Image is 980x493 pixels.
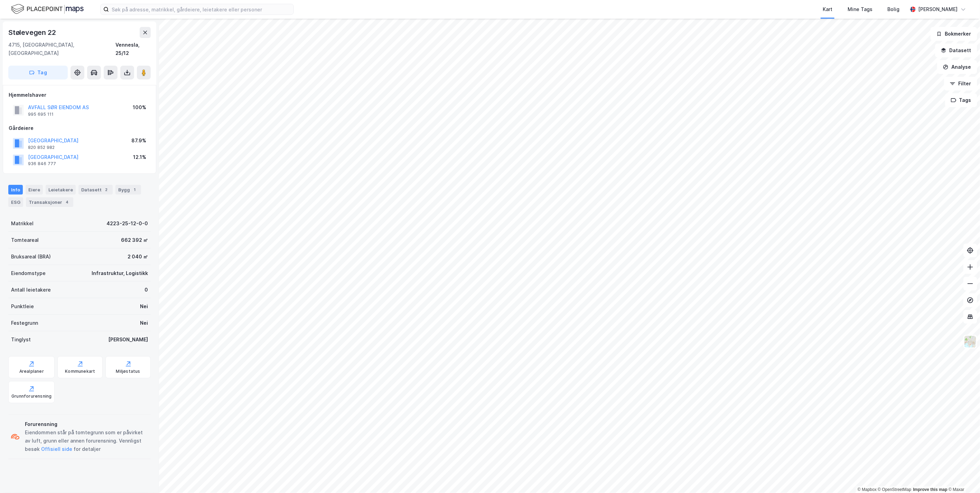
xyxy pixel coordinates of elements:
[848,5,872,13] div: Mine Tags
[131,136,146,145] div: 87.9%
[25,420,148,428] div: Forurensning
[11,335,31,344] div: Tinglyst
[26,197,73,207] div: Transaksjoner
[11,269,46,277] div: Eiendomstype
[121,236,148,244] div: 662 392 ㎡
[140,319,148,327] div: Nei
[92,269,148,277] div: Infrastruktur, Logistikk
[945,93,977,107] button: Tags
[131,186,138,193] div: 1
[25,428,148,453] div: Eiendommen står på tomtegrunn som er påvirket av luft, grunn eller annen forurensning. Vennligst ...
[858,487,877,492] a: Mapbox
[11,3,84,15] img: logo.f888ab2527a4732fd821a326f86c7f29.svg
[108,335,148,344] div: [PERSON_NAME]
[11,394,52,399] div: Grunnforurensning
[11,253,51,261] div: Bruksareal (BRA)
[109,4,293,15] input: Søk på adresse, matrikkel, gårdeiere, leietakere eller personer
[823,5,832,13] div: Kart
[26,185,43,195] div: Eiere
[913,487,948,492] a: Improve this map
[878,487,912,492] a: OpenStreetMap
[8,27,57,38] div: Stølevegen 22
[103,186,110,193] div: 2
[931,27,977,41] button: Bokmerker
[78,185,113,195] div: Datasett
[11,302,34,311] div: Punktleie
[116,369,140,374] div: Miljøstatus
[945,460,980,493] div: Kontrollprogram for chat
[9,91,150,99] div: Hjemmelshaver
[937,60,977,74] button: Analyse
[8,66,68,79] button: Tag
[28,145,55,150] div: 820 852 982
[935,44,977,57] button: Datasett
[133,103,146,112] div: 100%
[115,41,151,57] div: Vennesla, 25/12
[133,153,146,161] div: 12.1%
[106,219,148,228] div: 4223-25-12-0-0
[964,335,977,348] img: Z
[8,197,23,207] div: ESG
[144,286,148,294] div: 0
[11,286,51,294] div: Antall leietakere
[28,112,54,117] div: 995 695 111
[945,460,980,493] iframe: Chat Widget
[140,302,148,311] div: Nei
[115,185,141,195] div: Bygg
[8,185,23,195] div: Info
[9,124,150,132] div: Gårdeiere
[11,219,34,228] div: Matrikkel
[888,5,900,13] div: Bolig
[64,199,71,206] div: 4
[19,369,44,374] div: Arealplaner
[11,319,38,327] div: Festegrunn
[11,236,39,244] div: Tomteareal
[46,185,76,195] div: Leietakere
[128,253,148,261] div: 2 040 ㎡
[944,77,977,91] button: Filter
[8,41,115,57] div: 4715, [GEOGRAPHIC_DATA], [GEOGRAPHIC_DATA]
[65,369,95,374] div: Kommunekart
[28,161,56,167] div: 936 846 777
[918,5,958,13] div: [PERSON_NAME]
